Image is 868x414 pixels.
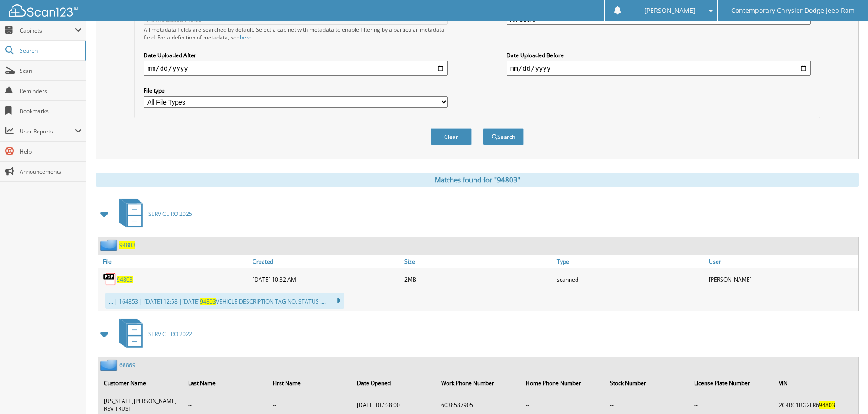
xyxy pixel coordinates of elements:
th: Work Phone Number [437,374,520,392]
img: folder2.png [100,359,119,371]
div: [DATE] 10:32 AM [250,270,402,288]
span: Help [20,148,81,155]
a: 68869 [119,361,135,369]
div: [PERSON_NAME] [706,270,858,288]
img: PDF.png [103,272,117,286]
th: Last Name [183,374,267,392]
span: Announcements [20,168,81,176]
span: [PERSON_NAME] [644,8,695,13]
span: Contemporary Chrysler Dodge Jeep Ram [731,8,855,13]
div: 2MB [402,270,554,288]
img: folder2.png [100,239,119,251]
th: Stock Number [605,374,689,392]
label: Date Uploaded After [144,51,448,59]
a: SERVICE RO 2022 [114,316,192,352]
a: Size [402,255,554,268]
span: User Reports [20,127,75,135]
img: scan123-logo-white.svg [9,4,78,17]
span: Search [20,47,80,55]
a: Type [555,255,706,268]
iframe: Chat Widget [822,370,868,414]
span: Reminders [20,87,81,95]
button: Search [483,128,524,145]
span: Bookmarks [20,107,81,115]
div: ... | 164853 | [DATE] 12:58 |[DATE] VEHICLE DESCRIPTION TAG NO. STATUS .... [105,293,344,309]
input: start [144,61,448,76]
a: File [98,255,250,268]
span: SERVICE RO 2022 [148,330,192,338]
span: 94803 [819,401,835,409]
span: Scan [20,67,81,75]
label: Date Uploaded Before [507,51,811,59]
div: scanned [555,270,706,288]
th: VIN [774,374,857,392]
th: Date Opened [352,374,436,392]
th: Customer Name [99,374,183,392]
button: Clear [431,128,472,145]
a: SERVICE RO 2025 [114,196,192,232]
th: First Name [268,374,351,392]
label: File type [144,87,448,94]
span: Cabinets [20,27,75,34]
a: here [240,33,252,41]
input: end [507,61,811,76]
a: Created [250,255,402,268]
div: All metadata fields are searched by default. Select a cabinet with metadata to enable filtering b... [144,26,448,41]
a: 94803 [119,241,135,249]
a: 94803 [117,276,133,283]
span: 94803 [200,298,216,305]
a: User [706,255,858,268]
span: SERVICE RO 2025 [148,210,192,218]
th: Home Phone Number [521,374,604,392]
div: Matches found for "94803" [96,173,859,187]
th: License Plate Number [690,374,773,392]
